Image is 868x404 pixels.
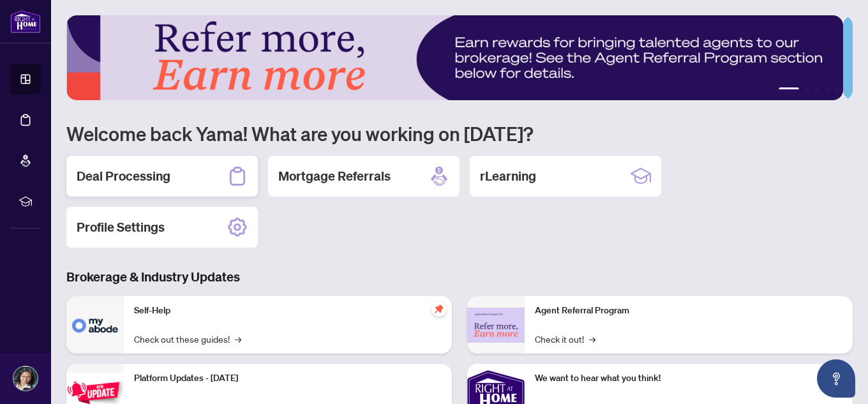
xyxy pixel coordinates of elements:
[804,87,809,93] button: 2
[134,304,442,318] p: Self-Help
[835,87,840,93] button: 5
[535,371,842,385] p: We want to hear what you think!
[66,15,843,100] img: Slide 0
[480,167,536,185] h2: rLearning
[134,332,241,346] a: Check out these guides!→
[77,218,165,236] h2: Profile Settings
[10,10,41,33] img: logo
[66,296,124,354] img: Self-Help
[535,332,595,346] a: Check it out!→
[13,366,38,391] img: Profile Icon
[467,308,525,343] img: Agent Referral Program
[817,359,855,398] button: Open asap
[77,167,170,185] h2: Deal Processing
[66,268,853,286] h3: Brokerage & Industry Updates
[779,87,799,93] button: 1
[825,87,830,93] button: 4
[431,301,447,317] span: pushpin
[589,332,595,346] span: →
[235,332,241,346] span: →
[814,87,819,93] button: 3
[66,121,853,146] h1: Welcome back Yama! What are you working on [DATE]?
[278,167,391,185] h2: Mortgage Referrals
[535,304,842,318] p: Agent Referral Program
[134,371,442,385] p: Platform Updates - [DATE]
